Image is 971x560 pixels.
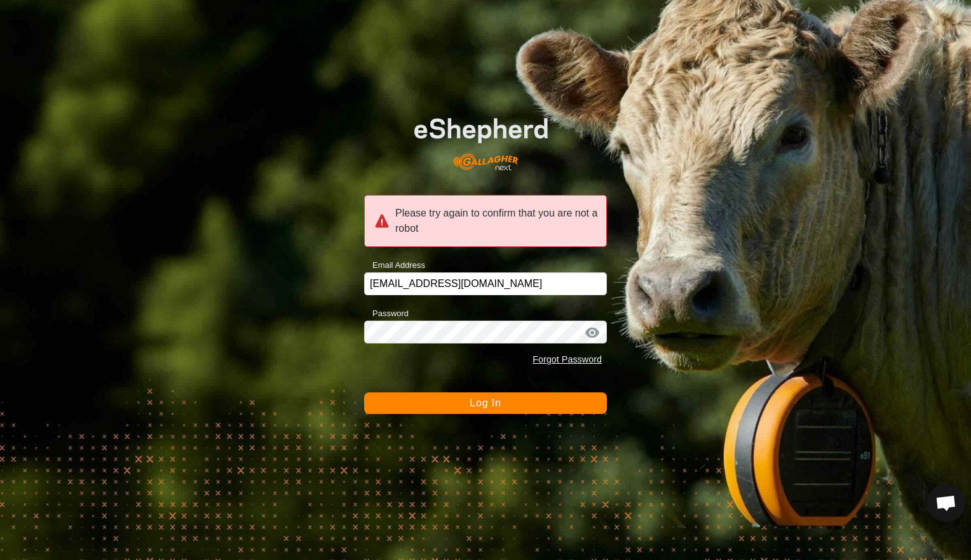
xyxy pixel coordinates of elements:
[364,259,425,272] label: Email Address
[533,354,602,364] a: Forgot Password
[364,307,409,320] label: Password
[364,392,607,414] button: Log In
[927,484,965,522] div: Open chat
[388,98,583,180] img: E-shepherd Logo
[470,397,501,408] span: Log In
[364,195,607,247] div: Please try again to confirm that you are not a robot
[364,272,607,295] input: Email Address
